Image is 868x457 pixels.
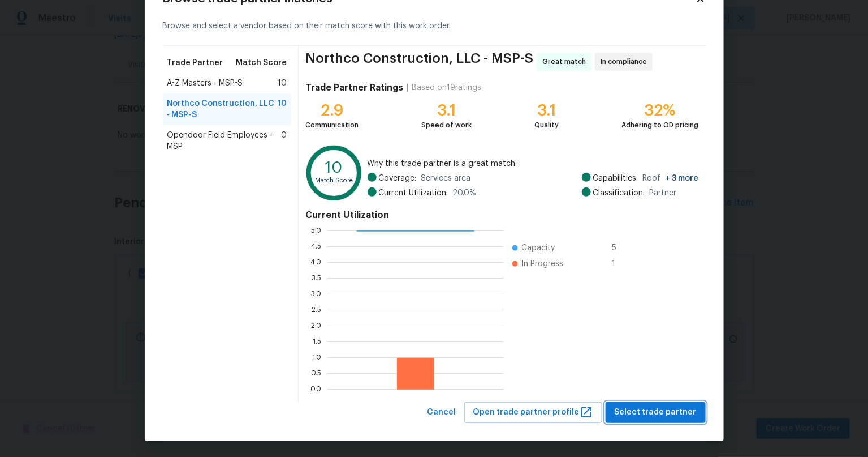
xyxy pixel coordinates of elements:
span: Roof [643,173,699,184]
span: In Progress [521,258,563,270]
span: Services area [421,173,471,184]
span: Northco Construction, LLC - MSP-S [305,53,533,71]
div: Adhering to OD pricing [622,119,699,131]
text: 1.5 [313,339,322,345]
div: 32% [622,105,699,116]
span: Coverage: [379,173,417,184]
h4: Current Utilization [305,210,698,221]
span: Great match [542,56,590,67]
button: Open trade partner profile [464,402,602,423]
text: 1.0 [313,355,322,361]
span: Open trade partner profile [473,405,593,420]
span: 10 [278,78,287,89]
text: 10 [326,160,343,176]
text: 2.5 [312,307,322,314]
span: Why this trade partner is a great match: [368,158,699,169]
h4: Trade Partner Ratings [305,82,403,93]
span: 0 [281,130,287,152]
text: 3.0 [312,291,322,298]
text: 3.5 [312,275,322,282]
span: 20.0 % [453,187,477,199]
div: 3.1 [421,105,472,116]
button: Cancel [423,402,461,423]
span: In compliance [601,56,651,67]
span: 1 [612,258,630,270]
div: 2.9 [305,105,359,116]
span: Current Utilization: [379,187,448,199]
span: Northco Construction, LLC - MSP-S [167,98,278,121]
span: Match Score [236,57,287,69]
span: 10 [278,98,287,121]
span: Select trade partner [615,405,697,420]
div: Communication [305,119,359,131]
div: Based on 19 ratings [412,82,481,93]
div: 3.1 [534,105,559,116]
span: Classification: [593,187,645,199]
div: | [403,82,412,93]
span: Capabilities: [593,173,638,184]
text: 2.0 [312,323,322,330]
span: Opendoor Field Employees - MSP [167,130,282,152]
span: Partner [650,187,677,199]
text: 4.0 [311,259,322,266]
div: Speed of work [421,119,472,131]
span: + 3 more [666,174,699,182]
button: Select trade partner [606,402,706,423]
text: 4.5 [312,244,322,250]
text: Match Score [316,177,353,183]
span: 5 [612,242,630,254]
text: 0.0 [311,386,322,393]
span: Cancel [427,405,456,420]
div: Browse and select a vendor based on their match score with this work order. [163,7,706,46]
span: A-Z Masters - MSP-S [167,78,243,89]
text: 0.5 [312,370,322,377]
span: Capacity [521,242,555,254]
span: Trade Partner [167,57,223,69]
div: Quality [534,119,559,131]
text: 5.0 [312,228,322,234]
